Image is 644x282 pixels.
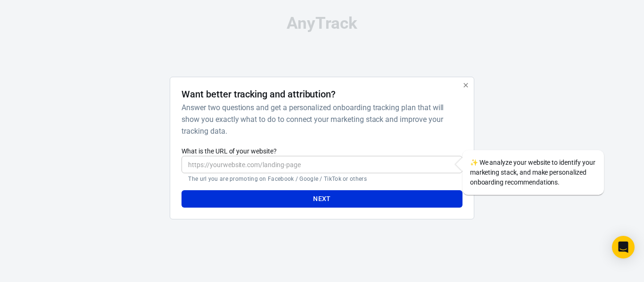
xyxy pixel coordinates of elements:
div: We analyze your website to identify your marketing stack, and make personalized onboarding recomm... [462,150,604,195]
div: Open Intercom Messenger [612,236,635,258]
div: AnyTrack [86,15,558,32]
span: sparkles [470,159,478,166]
input: https://yourwebsite.com/landing-page [182,156,462,173]
h4: Want better tracking and attribution? [182,89,336,100]
h6: Answer two questions and get a personalized onboarding tracking plan that will show you exactly w... [182,102,458,137]
p: The url you are promoting on Facebook / Google / TikTok or others [188,175,455,183]
label: What is the URL of your website? [182,146,462,156]
button: Next [182,190,462,208]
